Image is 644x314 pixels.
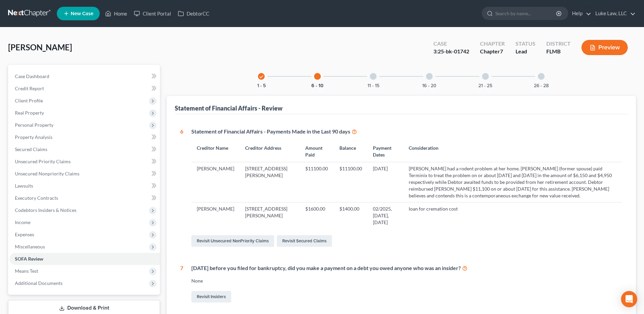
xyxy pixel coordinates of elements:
[516,40,535,48] div: Status
[191,291,231,303] a: Revisit Insiders
[240,162,300,202] td: [STREET_ADDRESS][PERSON_NAME]
[180,128,183,248] div: 6
[480,40,505,48] div: Chapter
[569,7,591,20] a: Help
[433,40,469,48] div: Case
[130,7,174,20] a: Client Portal
[191,235,274,247] a: Revisit Unsecured NonPriority Claims
[9,131,160,143] a: Property Analysis
[300,202,334,228] td: $1600.00
[15,98,43,103] span: Client Profile
[15,86,44,91] span: Credit Report
[191,202,240,228] td: [PERSON_NAME]
[15,268,38,274] span: Means Test
[478,83,492,88] button: 21 - 25
[15,110,44,116] span: Real Property
[367,141,403,162] th: Payment Dates
[367,202,403,228] td: 02/2025, [DATE], [DATE]
[15,171,79,176] span: Unsecured Nonpriority Claims
[300,141,334,162] th: Amount Paid
[621,291,637,307] div: Open Intercom Messenger
[191,162,240,202] td: [PERSON_NAME]
[8,42,72,52] span: [PERSON_NAME]
[9,70,160,82] a: Case Dashboard
[15,232,34,237] span: Expenses
[71,11,93,16] span: New Case
[257,83,266,88] button: 1 - 5
[15,280,63,286] span: Additional Documents
[15,73,49,79] span: Case Dashboard
[367,83,379,88] button: 11 - 15
[15,122,53,128] span: Personal Property
[546,48,571,55] div: FLMB
[9,168,160,180] a: Unsecured Nonpriority Claims
[311,83,324,88] button: 6 - 10
[15,195,58,201] span: Executory Contracts
[15,207,76,213] span: Codebtors Insiders & Notices
[9,253,160,265] a: SOFA Review
[180,264,183,304] div: 7
[581,40,628,55] button: Preview
[9,192,160,204] a: Executory Contracts
[300,162,334,202] td: $11100.00
[403,141,622,162] th: Consideration
[433,48,469,55] div: 3:25-bk-01742
[9,180,160,192] a: Lawsuits
[259,74,264,79] i: check
[277,235,332,247] a: Revisit Secured Claims
[15,219,30,225] span: Income
[15,134,52,140] span: Property Analysis
[403,162,622,202] td: [PERSON_NAME] had a rodent problem at her home. [PERSON_NAME] (former spouse) paid Terminix to tr...
[15,146,47,152] span: Secured Claims
[175,104,283,112] div: Statement of Financial Affairs - Review
[367,162,403,202] td: [DATE]
[334,162,367,202] td: $11100.00
[15,256,43,262] span: SOFA Review
[9,155,160,168] a: Unsecured Priority Claims
[102,7,130,20] a: Home
[174,7,213,20] a: DebtorCC
[334,141,367,162] th: Balance
[534,83,549,88] button: 26 - 28
[15,244,45,249] span: Miscellaneous
[480,48,505,55] div: Chapter
[495,7,557,20] input: Search by name...
[500,48,503,54] span: 7
[403,202,622,228] td: loan for cremation cost
[191,141,240,162] th: Creditor Name
[546,40,571,48] div: District
[240,141,300,162] th: Creditor Address
[9,143,160,155] a: Secured Claims
[9,82,160,95] a: Credit Report
[240,202,300,228] td: [STREET_ADDRESS][PERSON_NAME]
[191,128,622,136] div: Statement of Financial Affairs - Payments Made in the Last 90 days
[15,183,33,189] span: Lawsuits
[15,159,71,164] span: Unsecured Priority Claims
[422,83,436,88] button: 16 - 20
[191,277,622,284] div: None
[191,264,622,272] div: [DATE] before you filed for bankruptcy, did you make a payment on a debt you owed anyone who was ...
[592,7,636,20] a: Luke Law, LLC
[334,202,367,228] td: $1400.00
[516,48,535,55] div: Lead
